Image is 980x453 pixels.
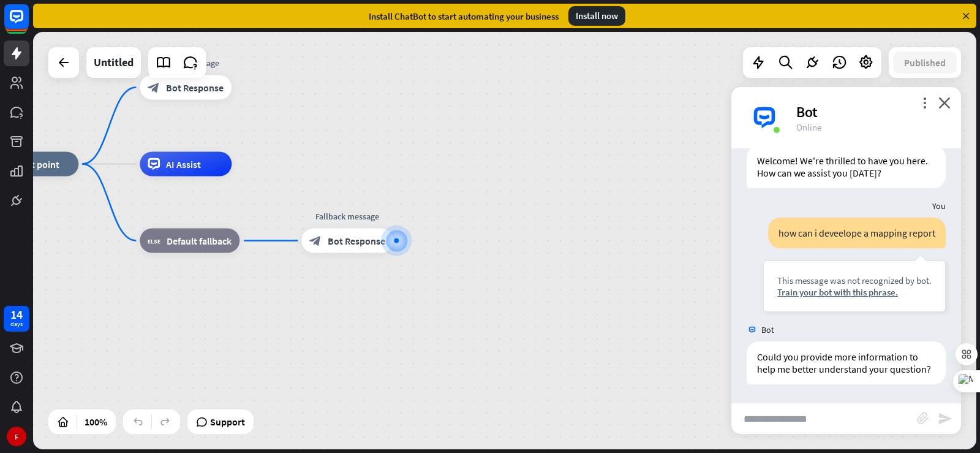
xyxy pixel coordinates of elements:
div: how can i deveelope a mapping report [768,218,946,248]
i: send [938,411,952,426]
i: block_fallback [148,235,160,247]
span: Bot [761,324,774,335]
div: 100% [81,412,111,432]
i: close [938,97,951,108]
div: Online [796,121,946,133]
div: Welcome! We're thrilled to have you here. How can we assist you [DATE]? [747,145,946,188]
span: Start point [13,158,59,170]
span: Bot Response [328,235,385,247]
div: Untitled [94,47,134,78]
i: block_attachment [917,412,929,424]
div: Welcome message [130,57,241,69]
div: Train your bot with this phrase. [777,286,932,298]
span: Default fallback [167,235,232,247]
div: Install ChatBot to start automating your business [369,10,559,22]
button: Published [893,51,957,74]
span: You [932,200,946,211]
div: F [7,427,26,446]
a: 14 days [4,306,29,332]
i: block_bot_response [309,235,322,247]
div: This message was not recognized by bot. [777,275,932,286]
i: more_vert [919,97,930,108]
i: block_bot_response [148,82,160,94]
button: Open LiveChat chat widget [10,5,47,42]
div: Bot [796,102,946,121]
div: Could you provide more information to help me better understand your question? [747,341,946,384]
div: 14 [10,309,23,320]
span: Bot Response [166,82,224,94]
div: days [10,320,23,329]
span: AI Assist [166,158,201,170]
div: Install now [568,6,625,26]
div: Fallback message [292,210,402,223]
span: Support [210,412,245,432]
